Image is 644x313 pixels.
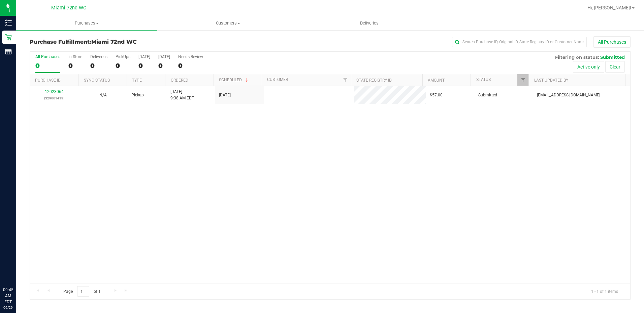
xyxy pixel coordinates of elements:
span: 1 - 1 of 1 items [586,286,623,296]
a: Customer [267,77,288,82]
input: Search Purchase ID, Original ID, State Registry ID or Customer Name... [452,37,587,47]
div: Deliveries [90,54,107,59]
div: All Purchases [35,54,60,59]
span: $57.00 [430,92,443,98]
a: Sync Status [84,78,110,83]
a: Purchase ID [35,78,61,83]
span: Miami 72nd WC [51,5,86,11]
p: 09:45 AM EDT [3,287,13,305]
span: Filtering on status: [555,54,599,60]
a: Last Updated By [534,78,568,83]
span: Not Applicable [99,93,107,97]
span: Submitted [600,54,625,60]
span: Miami 72nd WC [91,39,137,45]
div: [DATE] [138,54,150,59]
p: 09/29 [3,305,13,310]
p: (329001419) [34,95,75,101]
div: 0 [138,62,150,70]
div: 0 [158,62,170,70]
div: 0 [116,62,130,70]
iframe: Resource center [7,259,27,279]
span: Hi, [PERSON_NAME]! [587,5,631,10]
div: In Store [68,54,82,59]
div: 0 [178,62,203,70]
a: Type [132,78,142,83]
a: State Registry ID [356,78,392,83]
span: Pickup [131,92,144,98]
input: 1 [77,286,89,297]
div: [DATE] [158,54,170,59]
div: Needs Review [178,54,203,59]
a: Customers [157,16,298,30]
span: Customers [158,20,298,26]
button: Clear [605,61,625,73]
span: Deliveries [351,20,388,26]
a: Purchases [16,16,157,30]
div: 0 [90,62,107,70]
button: Active only [573,61,604,73]
div: 0 [68,62,82,70]
a: Ordered [171,78,188,83]
inline-svg: Inventory [5,19,12,26]
div: 0 [35,62,60,70]
a: 12023064 [45,89,64,94]
a: Deliveries [299,16,440,30]
span: Purchases [16,20,157,26]
span: [EMAIL_ADDRESS][DOMAIN_NAME] [537,92,600,98]
button: All Purchases [593,36,631,48]
span: Submitted [478,92,497,98]
a: Filter [340,74,351,86]
div: PickUps [116,54,130,59]
a: Filter [517,74,528,86]
button: N/A [99,92,107,98]
span: [DATE] [219,92,231,98]
a: Amount [428,78,445,83]
a: Status [476,77,491,82]
a: Scheduled [219,78,250,82]
inline-svg: Reports [5,48,12,55]
span: Page of 1 [58,286,106,297]
span: [DATE] 9:38 AM EDT [170,89,194,101]
inline-svg: Retail [5,34,12,41]
h3: Purchase Fulfillment: [30,39,230,45]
